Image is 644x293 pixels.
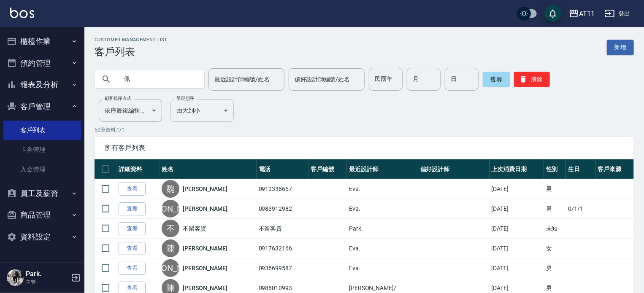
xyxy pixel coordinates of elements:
[566,5,598,22] button: AT11
[544,199,566,219] td: 男
[347,159,418,179] th: 最近設計師
[347,239,418,258] td: Eva.
[119,242,146,255] a: 查看
[579,8,595,19] div: AT11
[490,199,544,219] td: [DATE]
[26,270,69,278] h5: Park.
[490,179,544,199] td: [DATE]
[95,46,168,58] h3: 客戶列表
[183,244,227,253] a: [PERSON_NAME]
[3,140,81,159] a: 卡券管理
[544,258,566,278] td: 男
[3,226,81,248] button: 資料設定
[607,40,634,55] a: 新增
[257,219,309,239] td: 不留客資
[99,99,162,122] div: 依序最後編輯時間
[119,183,146,196] a: 查看
[162,259,179,277] div: [PERSON_NAME]
[347,219,418,239] td: Park.
[160,159,257,179] th: 姓名
[7,269,24,286] img: Person
[183,224,206,233] a: 不留客資
[544,219,566,239] td: 未知
[490,258,544,278] td: [DATE]
[544,179,566,199] td: 男
[10,8,34,18] img: Logo
[544,239,566,258] td: 女
[170,99,234,122] div: 由大到小
[257,199,309,219] td: 0983912982
[3,204,81,226] button: 商品管理
[3,52,81,74] button: 預約管理
[257,159,309,179] th: 電話
[601,6,634,22] button: 登出
[95,37,168,43] h2: Customer Management List
[483,72,510,87] button: 搜尋
[544,5,561,22] button: save
[490,239,544,258] td: [DATE]
[118,68,198,91] input: 搜尋關鍵字
[3,74,81,96] button: 報表及分析
[95,126,634,134] p: 50 筆資料, 1 / 1
[514,72,550,87] button: 清除
[183,264,227,272] a: [PERSON_NAME]
[3,121,81,140] a: 客戶列表
[257,239,309,258] td: 0917632166
[116,159,160,179] th: 詳細資料
[544,159,566,179] th: 性別
[566,199,595,219] td: 0/1/1
[105,144,624,152] span: 所有客戶列表
[183,284,227,292] a: [PERSON_NAME]
[119,262,146,275] a: 查看
[566,159,595,179] th: 生日
[119,222,146,235] a: 查看
[347,258,418,278] td: Eva.
[3,160,81,179] a: 入金管理
[119,202,146,215] a: 查看
[162,200,179,218] div: [PERSON_NAME]
[183,204,227,213] a: [PERSON_NAME]
[257,258,309,278] td: 0936699587
[308,159,347,179] th: 客戶編號
[418,159,490,179] th: 偏好設計師
[176,95,194,102] label: 呈現順序
[257,179,309,199] td: 0912338667
[490,219,544,239] td: [DATE]
[595,159,634,179] th: 客戶來源
[162,220,179,237] div: 不
[3,30,81,52] button: 櫃檯作業
[26,278,69,286] p: 主管
[183,185,227,193] a: [PERSON_NAME]
[3,183,81,204] button: 員工及薪資
[347,179,418,199] td: Eva.
[490,159,544,179] th: 上次消費日期
[105,95,131,102] label: 顧客排序方式
[162,180,179,198] div: 魏
[347,199,418,219] td: Eva.
[162,239,179,257] div: 陳
[3,96,81,118] button: 客戶管理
